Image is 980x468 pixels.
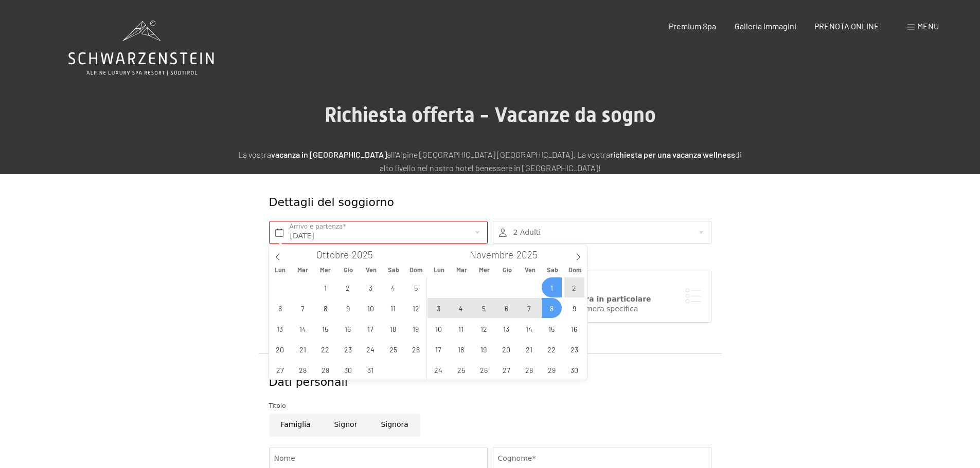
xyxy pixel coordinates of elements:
div: Prenotare una camera in particolare [504,294,701,305]
span: Novembre 25, 2025 [451,360,471,380]
span: Mer [314,267,337,273]
span: Lun [269,267,292,273]
span: Lun [428,267,451,273]
span: Novembre 16, 2025 [564,319,584,339]
input: Year [349,249,383,260]
span: Ottobre 14, 2025 [293,319,313,339]
span: Mer [473,267,496,273]
span: Ottobre 29, 2025 [315,360,335,380]
span: Dom [564,267,586,273]
span: Novembre 13, 2025 [496,319,516,339]
span: Ottobre 22, 2025 [315,339,335,359]
span: Ottobre 11, 2025 [383,298,403,318]
span: Ottobre 4, 2025 [383,277,403,297]
div: Vorrei scegliere una camera specifica [504,304,701,314]
span: Novembre 10, 2025 [429,319,449,339]
span: Sab [382,267,405,273]
span: Novembre 11, 2025 [451,319,471,339]
span: Gio [496,267,519,273]
span: Ottobre 13, 2025 [270,319,290,339]
span: Ottobre 31, 2025 [361,360,381,380]
span: Novembre 23, 2025 [564,339,584,359]
span: Novembre [470,250,513,260]
span: Novembre 30, 2025 [564,360,584,380]
span: Novembre 3, 2025 [429,298,449,318]
span: Novembre 17, 2025 [429,339,449,359]
span: Ottobre 10, 2025 [361,298,381,318]
span: Ottobre 12, 2025 [406,298,426,318]
strong: vacanza in [GEOGRAPHIC_DATA] [271,149,387,159]
span: Ottobre 21, 2025 [293,339,313,359]
span: Novembre 6, 2025 [496,298,516,318]
span: Ottobre 20, 2025 [270,339,290,359]
span: Ottobre 26, 2025 [406,339,426,359]
span: Novembre 7, 2025 [519,298,539,318]
span: Novembre 14, 2025 [519,319,539,339]
span: Ottobre 6, 2025 [270,298,290,318]
span: Ven [360,267,382,273]
span: Ottobre 8, 2025 [315,298,335,318]
span: Ottobre 1, 2025 [315,277,335,297]
span: Novembre 15, 2025 [542,319,562,339]
span: Ven [519,267,541,273]
span: Ottobre 3, 2025 [361,277,381,297]
span: Novembre 8, 2025 [542,298,562,318]
span: Ottobre 16, 2025 [338,319,358,339]
span: Dom [405,267,427,273]
strong: richiesta per una vacanza wellness [610,149,735,159]
span: Novembre 5, 2025 [474,298,494,318]
span: Novembre 28, 2025 [519,360,539,380]
div: Dettagli del soggiorno [269,195,637,211]
span: Mar [451,267,473,273]
div: Titolo [269,401,711,411]
span: Ottobre 17, 2025 [361,319,381,339]
span: Novembre 24, 2025 [429,360,449,380]
p: La vostra all'Alpine [GEOGRAPHIC_DATA] [GEOGRAPHIC_DATA]. La vostra di alto livello nel nostro ho... [233,148,747,174]
span: Novembre 21, 2025 [519,339,539,359]
span: Novembre 12, 2025 [474,319,494,339]
span: Ottobre 5, 2025 [406,277,426,297]
span: Gio [337,267,360,273]
span: Ottobre 7, 2025 [293,298,313,318]
span: Mar [292,267,314,273]
span: Menu [917,21,939,31]
span: Ottobre 15, 2025 [315,319,335,339]
span: Ottobre 19, 2025 [406,319,426,339]
a: PRENOTA ONLINE [814,21,879,31]
span: Ottobre 24, 2025 [361,339,381,359]
span: Ottobre 23, 2025 [338,339,358,359]
span: Ottobre 27, 2025 [270,360,290,380]
span: Ottobre 28, 2025 [293,360,313,380]
a: Premium Spa [669,21,716,31]
input: Year [513,249,547,260]
span: Novembre 20, 2025 [496,339,516,359]
span: Ottobre 2, 2025 [338,277,358,297]
span: Sab [541,267,564,273]
span: Ottobre 25, 2025 [383,339,403,359]
div: Dati personali [269,375,711,390]
span: Novembre 18, 2025 [451,339,471,359]
span: Novembre 27, 2025 [496,360,516,380]
span: Novembre 4, 2025 [451,298,471,318]
span: Richiesta offerta - Vacanze da sogno [325,103,656,127]
span: Novembre 19, 2025 [474,339,494,359]
span: Novembre 22, 2025 [542,339,562,359]
span: Novembre 26, 2025 [474,360,494,380]
span: Novembre 9, 2025 [564,298,584,318]
span: Ottobre 18, 2025 [383,319,403,339]
span: Ottobre 9, 2025 [338,298,358,318]
span: Ottobre 30, 2025 [338,360,358,380]
span: Novembre 29, 2025 [542,360,562,380]
span: Ottobre [316,250,349,260]
span: Novembre 2, 2025 [564,277,584,297]
a: Galleria immagini [735,21,796,31]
